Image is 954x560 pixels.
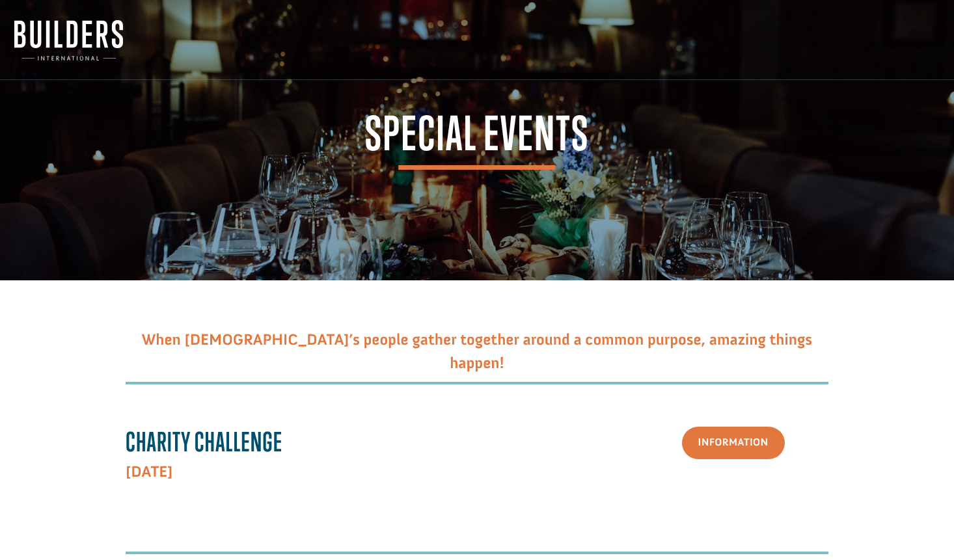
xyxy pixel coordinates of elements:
span: When [DEMOGRAPHIC_DATA]’s people gather together around a common purpose, amazing things happen! [142,330,813,373]
strong: [DATE] [126,462,172,481]
strong: Charity Challenge [126,426,282,457]
a: Information [682,427,785,460]
span: Special Events [365,111,590,170]
img: Builders International [14,20,123,60]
